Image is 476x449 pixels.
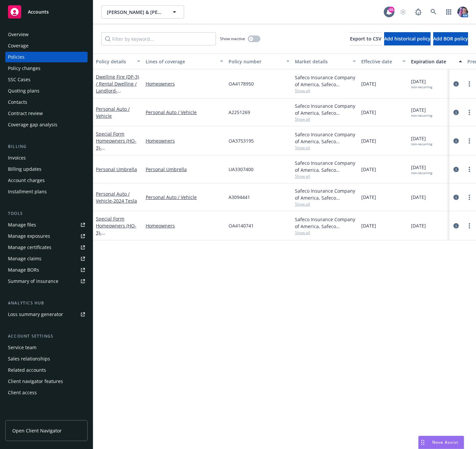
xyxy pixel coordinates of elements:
a: circleInformation [452,193,460,201]
div: Client access [8,387,37,398]
button: Lines of coverage [143,53,226,69]
div: Related accounts [8,365,46,375]
div: Safeco Insurance Company of America, Safeco Insurance (Liberty Mutual) [295,187,356,201]
span: A2251269 [229,109,250,116]
span: [DATE] [361,80,376,87]
span: UA3307400 [229,166,253,173]
span: Show all [295,116,356,122]
button: Effective date [359,53,408,69]
div: Policy changes [8,63,40,74]
div: Account settings [5,333,88,340]
a: Personal Auto / Vehicle [146,194,223,201]
span: - 2024 Tesla [112,198,137,204]
div: Contacts [8,97,27,107]
a: Contract review [5,108,88,119]
a: Search [427,5,440,19]
a: Personal Auto / Vehicle [96,106,130,119]
span: - [STREET_ADDRESS][PERSON_NAME][PERSON_NAME] [96,88,138,115]
div: SSC Cases [8,74,31,85]
div: Account charges [8,175,45,186]
span: Show all [295,201,356,207]
div: Billing updates [8,164,41,174]
div: Installment plans [8,186,47,197]
a: Client navigator features [5,376,88,387]
a: Homeowners [146,137,223,144]
div: Analytics hub [5,300,88,306]
div: Policy number [229,58,282,65]
div: Market details [295,58,349,65]
div: Lines of coverage [146,58,216,65]
span: Show all [295,88,356,94]
span: Nova Assist [432,439,458,445]
a: Personal Umbrella [146,166,223,173]
div: Safeco Insurance Company of America, Safeco Insurance (Liberty Mutual) [295,102,356,116]
a: Switch app [442,5,455,19]
a: more [465,137,473,145]
span: Add historical policy [384,35,431,42]
a: Invoices [5,153,88,163]
a: Homeowners [146,222,223,229]
span: Open Client Navigator [12,427,62,434]
a: Accounts [5,3,88,21]
a: more [465,165,473,173]
div: Invoices [8,153,26,163]
span: [DATE] [411,222,426,229]
a: Manage claims [5,253,88,264]
button: Add historical policy [384,32,431,45]
a: more [465,80,473,88]
span: [DATE] [411,164,432,175]
div: Loss summary generator [8,309,63,320]
a: Manage exposures [5,231,88,241]
div: non-recurring [411,142,432,146]
span: [DATE] [361,166,376,173]
div: Safeco Insurance Company of America, Safeco Insurance (Liberty Mutual) [295,216,356,230]
span: [DATE] [361,194,376,201]
a: Sales relationships [5,353,88,364]
input: Filter by keyword... [101,32,216,45]
span: [DATE] [361,109,376,116]
a: Coverage [5,40,88,51]
button: [PERSON_NAME] & [PERSON_NAME] [101,5,184,19]
a: Homeowners [146,80,223,87]
span: Show all [295,173,356,179]
a: Special Form Homeowners (HO-3) [96,131,138,165]
a: Contacts [5,97,88,107]
div: Expiration date [411,58,455,65]
a: Personal Auto / Vehicle [146,109,223,116]
div: Manage claims [8,253,41,264]
div: Manage files [8,220,36,230]
button: Expiration date [408,53,465,69]
a: more [465,222,473,230]
span: Export to CSV [350,35,381,42]
a: Related accounts [5,365,88,375]
a: Account charges [5,175,88,186]
span: Show all [295,230,356,235]
a: circleInformation [452,137,460,145]
div: non-recurring [411,171,432,175]
div: Policies [8,52,25,62]
a: Client access [5,387,88,398]
a: circleInformation [452,165,460,173]
span: A3094441 [229,194,250,201]
button: Market details [292,53,359,69]
div: Quoting plans [8,86,39,96]
a: Policy changes [5,63,88,74]
a: Overview [5,29,88,40]
div: Safeco Insurance Company of America, Safeco Insurance [295,160,356,173]
div: Sales relationships [8,353,50,364]
div: Summary of insurance [8,276,58,287]
span: Add BOR policy [433,35,468,42]
span: [DATE] [411,194,426,201]
div: non-recurring [411,113,432,118]
div: Service team [8,342,36,353]
a: Coverage gap analysis [5,119,88,130]
button: Policy number [226,53,292,69]
span: OA4140741 [229,222,254,229]
button: Export to CSV [350,32,381,45]
img: photo [457,7,468,17]
a: Summary of insurance [5,276,88,287]
a: Manage files [5,220,88,230]
div: Policy details [96,58,133,65]
span: [DATE] [361,137,376,144]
